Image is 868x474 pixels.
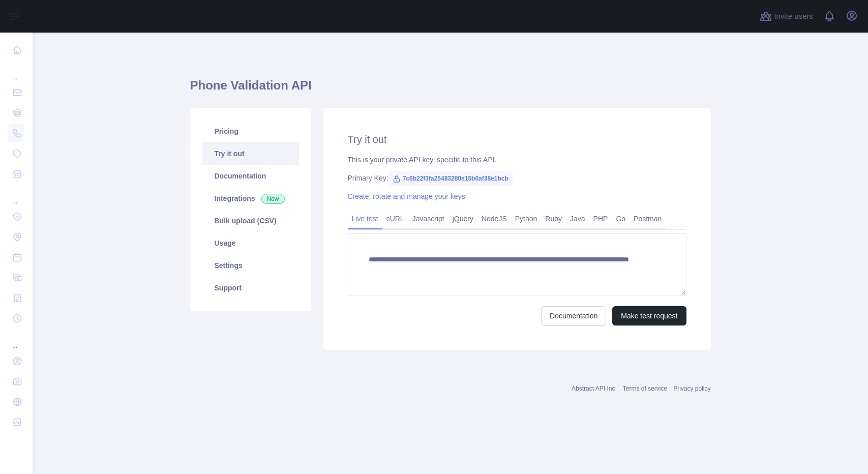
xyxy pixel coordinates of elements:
h1: Phone Validation API [190,77,711,102]
a: Integrations New [202,187,299,210]
a: Documentation [541,306,606,325]
div: ... [8,330,24,350]
a: Create, rotate and manage your keys [348,192,465,200]
a: Pricing [202,120,299,142]
a: Bulk upload (CSV) [202,210,299,232]
div: This is your private API key, specific to this API. [348,155,686,165]
div: ... [8,61,24,81]
a: cURL [382,211,408,227]
a: Usage [202,232,299,254]
a: Go [612,211,630,227]
a: Settings [202,254,299,277]
a: Java [566,211,589,227]
a: jQuery [448,211,477,227]
h2: Try it out [348,132,686,146]
a: Support [202,277,299,299]
span: New [261,194,285,204]
a: Terms of service [623,385,667,392]
div: ... [8,185,24,205]
a: Python [511,211,542,227]
a: Javascript [408,211,448,227]
a: Postman [630,211,666,227]
button: Invite users [758,8,815,24]
span: Invite users [774,11,813,22]
a: Live test [348,211,382,227]
a: Privacy policy [673,385,710,392]
button: Make test request [612,306,686,325]
a: Abstract API Inc. [572,385,617,392]
div: Primary Key: [348,173,686,183]
a: NodeJS [477,211,511,227]
a: Try it out [202,142,299,165]
span: 7c6b22f3fa25483280e15b0af38e1bcb [388,171,513,186]
a: PHP [589,211,612,227]
a: Documentation [202,165,299,187]
a: Ruby [541,211,566,227]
